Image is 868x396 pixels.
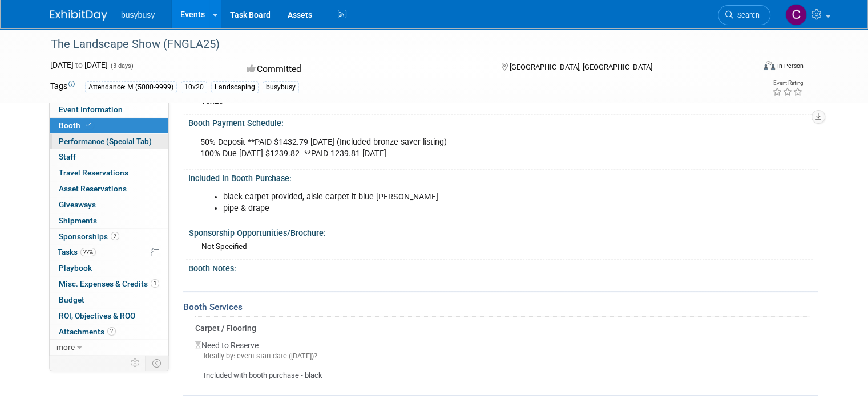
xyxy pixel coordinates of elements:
[58,247,96,256] span: Tasks
[47,34,740,55] div: The Landscape Show (FNGLA25)
[183,301,818,313] div: Booth Services
[263,81,299,93] div: busybusy
[50,340,168,355] a: more
[50,308,168,324] a: ROI, Objectives & ROO
[126,356,146,370] td: Personalize Event Tab Strip
[59,216,97,225] span: Shipments
[59,152,76,161] span: Staff
[59,295,84,304] span: Budget
[50,292,168,308] a: Budget
[188,115,818,129] div: Booth Payment Schedule:
[56,342,75,352] span: more
[50,213,168,228] a: Shipments
[189,224,813,239] div: Sponsorship Opportunities/Brochure:
[777,62,804,70] div: In-Person
[50,149,168,165] a: Staff
[50,324,168,340] a: Attachments2
[764,61,775,70] img: Format-Inperson.png
[181,81,207,93] div: 10x20
[59,121,94,130] span: Booth
[74,60,84,70] span: to
[50,181,168,197] a: Asset Reservations
[59,327,116,336] span: Attachments
[50,80,75,93] td: Tags
[50,134,168,149] a: Performance (Special Tab)
[50,60,108,70] span: [DATE] [DATE]
[692,59,804,76] div: Event Format
[107,327,116,336] span: 2
[188,260,818,274] div: Booth Notes:
[50,118,168,133] a: Booth
[50,102,168,117] a: Event Information
[50,229,168,244] a: Sponsorships2
[111,232,119,240] span: 2
[772,80,803,86] div: Event Rating
[50,276,168,292] a: Misc. Expenses & Credits1
[146,356,169,370] td: Toggle Event Tabs
[211,81,259,93] div: Landscaping
[785,4,807,26] img: Collin Larson
[195,351,809,361] div: Ideally by: event start date ([DATE])?
[151,279,159,288] span: 1
[110,62,134,70] span: (3 days)
[59,311,135,320] span: ROI, Objectives & ROO
[121,10,155,19] span: busybusy
[59,184,127,193] span: Asset Reservations
[195,361,809,381] div: Included with booth purchase - black
[59,168,128,177] span: Travel Reservations
[195,322,809,334] div: Carpet / Flooring
[59,105,123,114] span: Event Information
[243,59,483,79] div: Committed
[195,334,809,381] div: Need to Reserve
[50,10,107,21] img: ExhibitDay
[188,170,818,184] div: Included In Booth Purchase:
[86,122,91,128] i: Booth reservation complete
[50,260,168,276] a: Playbook
[59,232,119,241] span: Sponsorships
[50,165,168,181] a: Travel Reservations
[59,200,96,209] span: Giveaways
[59,137,152,146] span: Performance (Special Tab)
[192,131,695,165] div: 50% Deposit **PAID $1432.79 [DATE] (Included bronze saver listing) 100% Due [DATE] $1239.82 **PAI...
[85,81,177,93] div: Attendance: M (5000-9999)
[50,244,168,260] a: Tasks22%
[733,11,760,19] span: Search
[59,263,92,272] span: Playbook
[223,191,688,203] li: black carpet provided, aisle carpet it blue [PERSON_NAME]
[718,5,770,25] a: Search
[223,203,688,214] li: pipe & drape
[50,197,168,213] a: Giveaways
[59,279,159,288] span: Misc. Expenses & Credits
[510,63,652,71] span: [GEOGRAPHIC_DATA], [GEOGRAPHIC_DATA]
[80,248,96,256] span: 22%
[201,241,809,252] div: Not Specified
